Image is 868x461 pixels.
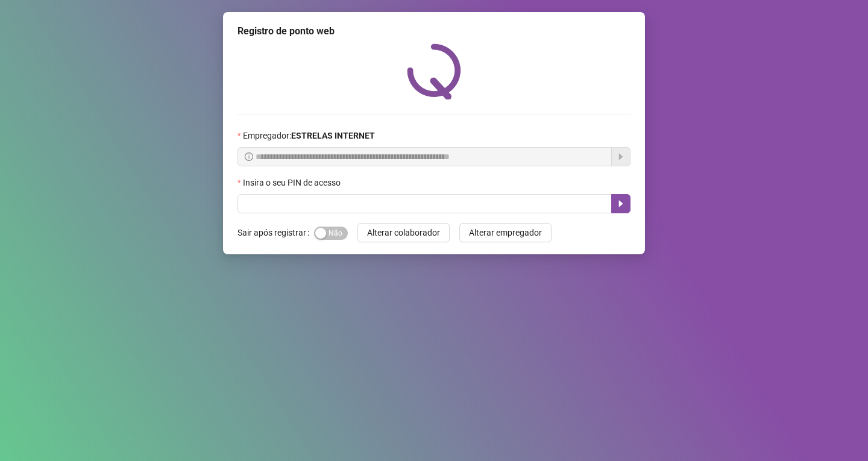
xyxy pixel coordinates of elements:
label: Sair após registrar [237,223,314,242]
span: Alterar colaborador [367,226,440,239]
span: Alterar empregador [469,226,542,239]
div: Registro de ponto web [237,24,631,39]
button: Alterar empregador [459,223,552,242]
label: Insira o seu PIN de acesso [237,176,348,189]
img: QRPoint [407,43,461,99]
strong: ESTRELAS INTERNET [291,131,375,140]
span: info-circle [245,152,253,161]
button: Alterar colaborador [357,223,450,242]
span: Empregador : [243,129,375,142]
span: caret-right [616,199,626,209]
